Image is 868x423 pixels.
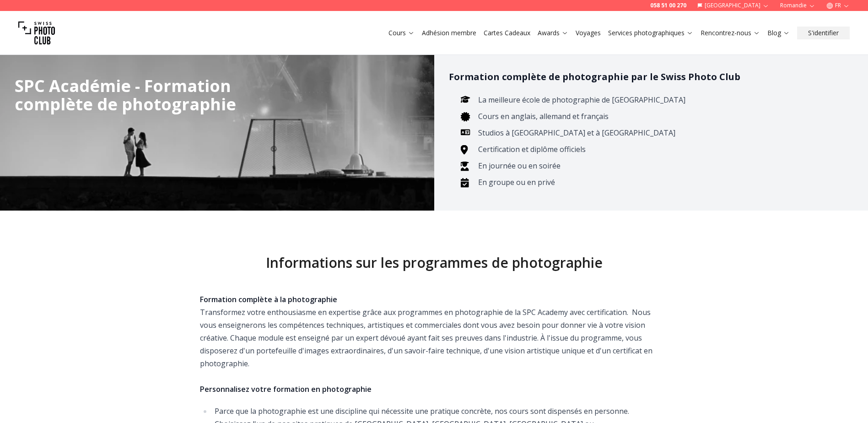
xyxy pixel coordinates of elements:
[576,28,601,38] a: Voyages
[701,28,760,38] a: Rencontrez-nous
[475,176,839,189] li: En groupe ou en privé
[449,70,854,84] h3: Formation complète de photographie par le Swiss Photo Club
[797,27,850,39] button: S'identifier
[538,28,568,38] a: Awards
[200,384,372,394] strong: Personnalisez votre formation en photographie
[418,27,480,39] button: Adhésion membre
[572,27,604,39] button: Voyages
[385,27,418,39] button: Cours
[149,255,720,271] h2: Informations sur les programmes de photographie
[475,126,839,139] li: Studios à [GEOGRAPHIC_DATA] et à [GEOGRAPHIC_DATA]
[422,28,476,38] a: Adhésion membre
[480,27,534,39] button: Cartes Cadeaux
[388,28,415,38] a: Cours
[767,28,790,38] a: Blog
[484,28,530,38] a: Cartes Cadeaux
[534,27,572,39] button: Awards
[475,110,839,123] li: Cours en anglais, allemand et français
[475,93,839,106] li: La meilleure école de photographie de [GEOGRAPHIC_DATA]
[200,294,337,304] strong: Formation complète à la photographie
[650,2,686,9] a: 058 51 00 270
[475,143,839,156] li: Certification et diplôme officiels
[200,293,669,396] div: Transformez votre enthousiasme en expertise grâce aux programmes en photographie de la SPC Academ...
[475,159,839,172] li: En journée ou en soirée
[18,15,55,51] img: Swiss photo club
[697,27,764,39] button: Rencontrez-nous
[604,27,697,39] button: Services photographiques
[764,27,793,39] button: Blog
[608,28,693,38] a: Services photographiques
[15,77,278,114] div: SPC Académie - Formation complète de photographie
